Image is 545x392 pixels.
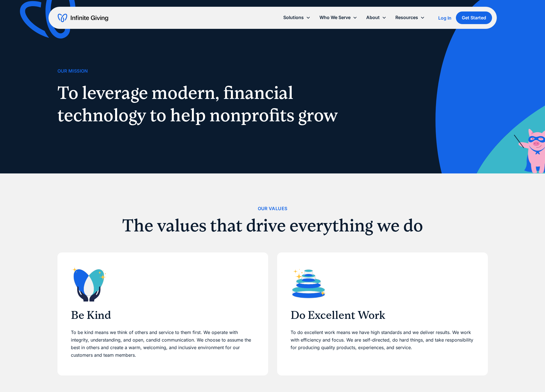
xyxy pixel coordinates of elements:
p: To be kind means we think of others and service to them first. We operate with integrity, underst... [71,329,255,359]
a: Get Started [456,11,492,24]
div: Resources [395,14,418,21]
p: To do excellent work means we have high standards and we deliver results. We work with efficiency... [291,329,474,359]
h2: The values that drive everything we do [57,217,488,234]
div: Our Mission [57,67,88,75]
div: Log In [438,16,451,20]
h3: Be Kind [71,309,255,322]
div: About [366,14,380,21]
div: Solutions [283,14,304,21]
div: Who We Serve [319,14,351,21]
div: About [362,11,391,24]
a: Log In [438,15,451,21]
h1: To leverage modern, financial technology to help nonprofits grow [57,82,344,126]
a: home [58,13,108,22]
div: Solutions [279,11,315,24]
h3: Do Excellent Work [291,309,474,322]
div: Who We Serve [315,11,362,24]
div: Our Values [258,205,287,212]
div: Resources [391,11,429,24]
